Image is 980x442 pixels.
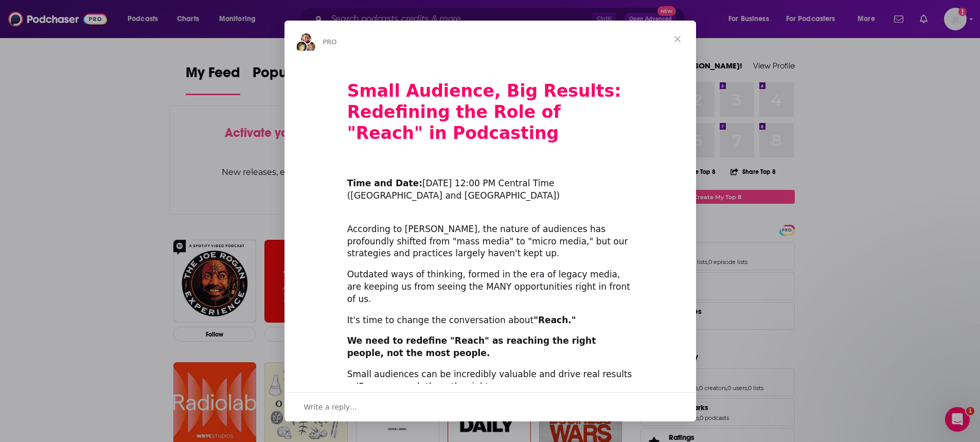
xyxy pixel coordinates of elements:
[347,81,621,143] b: Small Audience, Big Results: Redefining the Role of "Reach" in Podcasting
[347,211,633,260] div: According to [PERSON_NAME], the nature of audiences has profoundly shifted from "mass media" to "...
[347,166,633,202] div: ​ [DATE] 12:00 PM Central Time ([GEOGRAPHIC_DATA] and [GEOGRAPHIC_DATA])
[347,178,422,188] b: Time and Date:
[347,368,633,393] div: Small audiences can be incredibly valuable and drive real results -- IF we approach them the righ...
[347,269,633,305] div: Outdated ways of thinking, formed in the era of legacy media, are keeping us from seeing the MANY...
[304,41,316,53] img: Dave avatar
[300,32,312,45] img: Sydney avatar
[659,21,696,58] span: Close
[323,38,337,46] span: PRO
[347,335,596,358] b: We need to redefine "Reach" as reaching the right people, not the most people.
[284,392,696,421] div: Open conversation and reply
[533,315,576,325] b: "Reach."
[304,400,358,414] span: Write a reply…
[295,41,308,53] img: Barbara avatar
[347,314,633,327] div: It's time to change the conversation about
